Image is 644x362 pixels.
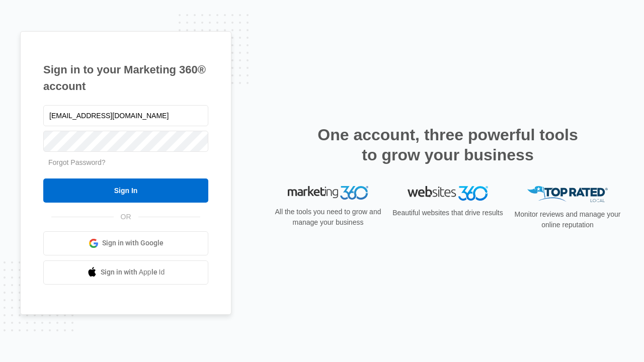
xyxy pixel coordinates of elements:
[527,186,608,203] img: Top Rated Local
[114,212,138,222] span: OR
[288,186,368,200] img: Marketing 360
[43,260,208,285] a: Sign in with Apple Id
[43,61,208,95] h1: Sign in to your Marketing 360® account
[272,207,384,228] p: All the tools you need to grow and manage your business
[391,208,504,218] p: Beautiful websites that drive results
[101,267,165,278] span: Sign in with Apple Id
[43,178,208,203] input: Sign In
[48,158,106,166] a: Forgot Password?
[511,209,624,230] p: Monitor reviews and manage your online reputation
[314,125,581,165] h2: One account, three powerful tools to grow your business
[43,105,208,126] input: Email
[43,231,208,255] a: Sign in with Google
[102,238,164,248] span: Sign in with Google
[408,186,488,201] img: Websites 360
